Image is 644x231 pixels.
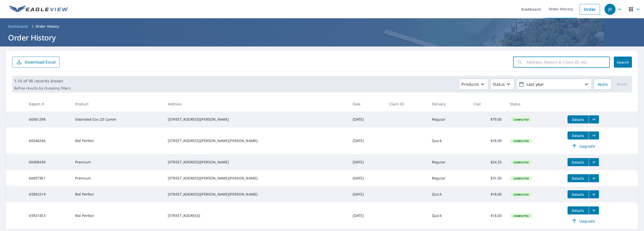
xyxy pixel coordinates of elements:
td: Premium [71,154,164,170]
td: [DATE] [349,111,385,127]
td: [DATE] [349,154,385,170]
td: 66057361 [25,170,71,186]
td: $18.00 [469,202,506,229]
td: Bid Perfect [71,127,164,154]
button: Products [459,79,488,90]
th: Status [506,97,563,111]
span: Completed [510,177,532,180]
button: Last year [516,79,592,90]
span: Upgrade [571,218,596,224]
nav: breadcrumb [6,22,638,30]
p: Download Excel [25,59,56,65]
div: [STREET_ADDRESS][PERSON_NAME][PERSON_NAME] [168,138,345,143]
td: Bid Perfect [71,186,164,202]
a: Dashboard [6,22,30,30]
button: detailsBtn-65992219 [568,190,589,198]
img: EV Logo [9,6,68,13]
button: detailsBtn-66408438 [568,158,589,166]
td: Regular [428,170,469,186]
td: [DATE] [349,186,385,202]
button: detailsBtn-66561298 [568,115,589,123]
td: Extended Cov 2D Comm [71,111,164,127]
div: [STREET_ADDRESS][PERSON_NAME] [168,160,345,165]
td: $31.00 [469,170,506,186]
p: 1-10 of 98 records shown [14,78,71,84]
th: Claim ID [385,97,428,111]
p: Last year [525,80,583,89]
td: Quick [428,202,469,229]
td: [DATE] [349,202,385,229]
h1: Order History [6,32,638,43]
td: 66546246 [25,127,71,154]
td: 65992219 [25,186,71,202]
td: $79.00 [469,111,506,127]
td: Bid Perfect [71,202,164,229]
span: Completed [510,193,532,196]
td: Regular [428,111,469,127]
button: filesDropdownBtn-65921453 [589,206,599,214]
p: Refine results by choosing filters [14,86,71,90]
td: Premium [71,170,164,186]
td: [DATE] [349,170,385,186]
button: filesDropdownBtn-65992219 [589,190,599,198]
td: 66561298 [25,111,71,127]
p: Status [493,81,505,87]
td: $18.00 [469,186,506,202]
span: Completed [510,161,532,164]
span: Details [571,117,586,122]
button: filesDropdownBtn-66408438 [589,158,599,166]
div: JR [605,4,616,15]
button: detailsBtn-66057361 [568,174,589,182]
button: Apply [594,79,612,90]
th: Report # [25,97,71,111]
a: Upgrade [568,142,599,150]
button: filesDropdownBtn-66057361 [589,174,599,182]
th: Delivery [428,97,469,111]
span: Completed [510,118,532,121]
button: Search [614,57,632,68]
a: Order [580,4,600,15]
span: Upgrade [571,143,596,149]
button: filesDropdownBtn-66546246 [589,131,599,140]
th: Cost [469,97,506,111]
span: Details [571,133,586,138]
span: Apply [598,81,608,87]
p: Products [461,81,479,87]
td: [DATE] [349,127,385,154]
span: Search [618,60,628,65]
td: $24.25 [469,154,506,170]
span: Details [571,192,586,197]
th: Address [164,97,349,111]
td: 66408438 [25,154,71,170]
span: Completed [510,214,532,218]
span: Details [571,160,586,165]
th: Product [71,97,164,111]
button: Download Excel [12,57,60,68]
td: $18.00 [469,127,506,154]
span: Dashboard [8,24,28,29]
span: Details [571,208,586,213]
td: Quick [428,127,469,154]
td: Regular [428,154,469,170]
button: filesDropdownBtn-66561298 [589,115,599,123]
div: [STREET_ADDRESS] [168,213,345,218]
button: detailsBtn-66546246 [568,131,589,140]
button: detailsBtn-65921453 [568,206,589,214]
button: Status [490,79,514,90]
li: / [32,23,33,29]
input: Address, Report #, Claim ID, etc. [526,55,610,69]
td: Quick [428,186,469,202]
span: Details [571,176,586,181]
span: Completed [510,139,532,143]
td: 65921453 [25,202,71,229]
div: [STREET_ADDRESS][PERSON_NAME][PERSON_NAME] [168,192,345,197]
th: Date [349,97,385,111]
div: [STREET_ADDRESS][PERSON_NAME][PERSON_NAME] [168,176,345,181]
p: Order History [35,24,59,29]
a: Upgrade [568,217,599,225]
div: [STREET_ADDRESS][PERSON_NAME] [168,117,345,122]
